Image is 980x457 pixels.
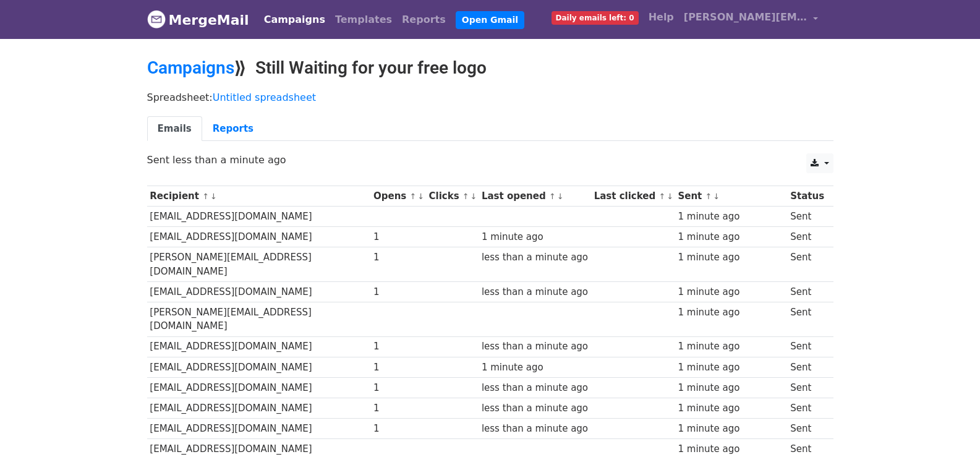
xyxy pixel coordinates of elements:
[147,377,371,398] td: [EMAIL_ADDRESS][DOMAIN_NAME]
[147,91,833,104] p: Spreadsheet:
[678,285,784,299] div: 1 minute ago
[456,11,524,29] a: Open Gmail
[147,58,234,78] a: Campaigns
[482,230,588,244] div: 1 minute ago
[147,419,371,439] td: [EMAIL_ADDRESS][DOMAIN_NAME]
[678,381,784,395] div: 1 minute ago
[713,192,720,201] a: ↓
[482,361,588,375] div: 1 minute ago
[591,186,675,207] th: Last clicked
[787,302,827,337] td: Sent
[679,5,824,34] a: [PERSON_NAME][EMAIL_ADDRESS][DOMAIN_NAME]
[471,192,477,201] a: ↓
[202,116,264,142] a: Reports
[667,192,673,201] a: ↓
[678,340,784,354] div: 1 minute ago
[330,7,397,32] a: Templates
[147,153,833,166] p: Sent less than a minute ago
[787,247,827,282] td: Sent
[678,361,784,375] div: 1 minute ago
[787,227,827,247] td: Sent
[202,192,209,201] a: ↑
[644,5,679,30] a: Help
[787,357,827,377] td: Sent
[147,336,371,357] td: [EMAIL_ADDRESS][DOMAIN_NAME]
[147,10,166,28] img: MergeMail logo
[658,192,665,201] a: ↑
[787,186,827,207] th: Status
[147,357,371,377] td: [EMAIL_ADDRESS][DOMAIN_NAME]
[787,336,827,357] td: Sent
[678,422,784,436] div: 1 minute ago
[147,302,371,337] td: [PERSON_NAME][EMAIL_ADDRESS][DOMAIN_NAME]
[373,230,423,244] div: 1
[547,5,644,30] a: Daily emails left: 0
[147,247,371,282] td: [PERSON_NAME][EMAIL_ADDRESS][DOMAIN_NAME]
[147,7,249,33] a: MergeMail
[479,186,591,207] th: Last opened
[482,381,588,395] div: less than a minute ago
[678,401,784,416] div: 1 minute ago
[787,398,827,418] td: Sent
[787,377,827,398] td: Sent
[675,186,788,207] th: Sent
[373,381,423,395] div: 1
[482,422,588,436] div: less than a minute ago
[373,401,423,416] div: 1
[787,281,827,302] td: Sent
[373,340,423,354] div: 1
[373,285,423,299] div: 1
[147,116,202,142] a: Emails
[705,192,712,201] a: ↑
[397,7,451,32] a: Reports
[482,250,588,265] div: less than a minute ago
[147,58,833,79] h2: ⟫ Still Waiting for your free logo
[482,401,588,416] div: less than a minute ago
[552,11,639,25] span: Daily emails left: 0
[557,192,564,201] a: ↓
[409,192,416,201] a: ↑
[482,340,588,354] div: less than a minute ago
[370,186,426,207] th: Opens
[147,207,371,227] td: [EMAIL_ADDRESS][DOMAIN_NAME]
[259,7,330,32] a: Campaigns
[373,361,423,375] div: 1
[147,186,371,207] th: Recipient
[462,192,469,201] a: ↑
[417,192,424,201] a: ↓
[373,250,423,265] div: 1
[678,305,784,320] div: 1 minute ago
[787,207,827,227] td: Sent
[482,285,588,299] div: less than a minute ago
[426,186,479,207] th: Clicks
[373,422,423,436] div: 1
[787,419,827,439] td: Sent
[678,442,784,456] div: 1 minute ago
[678,250,784,265] div: 1 minute ago
[147,398,371,418] td: [EMAIL_ADDRESS][DOMAIN_NAME]
[678,210,784,224] div: 1 minute ago
[147,227,371,247] td: [EMAIL_ADDRESS][DOMAIN_NAME]
[684,10,807,25] span: [PERSON_NAME][EMAIL_ADDRESS][DOMAIN_NAME]
[549,192,556,201] a: ↑
[678,230,784,244] div: 1 minute ago
[147,281,371,302] td: [EMAIL_ADDRESS][DOMAIN_NAME]
[210,192,217,201] a: ↓
[213,92,316,103] a: Untitled spreadsheet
